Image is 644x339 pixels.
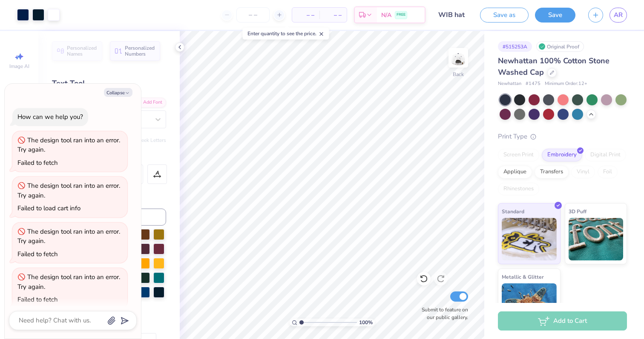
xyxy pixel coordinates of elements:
span: FREE [397,12,405,18]
div: Rhinestones [498,183,539,195]
div: Failed to fetch [17,295,58,304]
div: Print Type [498,132,627,141]
span: AR [614,10,623,20]
div: Transfers [535,166,569,178]
button: Save [535,8,575,23]
img: 3D Puff [569,218,624,260]
div: Digital Print [585,149,626,161]
span: Image AI [9,63,29,70]
div: Embroidery [542,149,582,161]
div: The design tool ran into an error. Try again. [17,227,120,246]
button: Save as [480,8,529,23]
div: Back [453,71,464,78]
div: # 515253A [498,41,532,52]
span: – – [297,11,314,20]
div: Failed to fetch [17,250,58,258]
a: AR [609,8,627,23]
div: Screen Print [498,149,539,161]
div: Foil [598,166,618,178]
span: Standard [502,207,524,216]
span: Minimum Order: 12 + [545,80,587,88]
span: – – [325,11,342,20]
div: The design tool ran into an error. Try again. [17,273,120,291]
span: Metallic & Glitter [502,272,544,281]
div: Vinyl [571,166,595,178]
span: Personalized Names [67,45,97,57]
div: Enter quantity to see the price. [243,28,329,40]
span: Newhattan 100% Cotton Stone Washed Cap [498,56,609,77]
input: – – [236,7,270,23]
div: Applique [498,166,532,178]
input: Untitled Design [432,6,474,23]
div: Text Tool [52,78,166,89]
div: Failed to load cart info [17,204,80,212]
span: Personalized Numbers [125,45,155,57]
img: Back [450,49,467,66]
span: N/A [381,11,391,20]
div: Add Font [132,98,166,107]
img: Standard [502,218,557,260]
span: # 1475 [526,80,540,88]
div: The design tool ran into an error. Try again. [17,181,120,200]
label: Submit to feature on our public gallery. [417,306,468,321]
button: Collapse [104,88,132,97]
img: Metallic & Glitter [502,283,557,326]
div: How can we help you? [17,113,83,121]
div: Original Proof [536,41,584,52]
div: The design tool ran into an error. Try again. [17,136,120,154]
span: 3D Puff [569,207,586,216]
span: 100 % [359,319,373,326]
span: Newhattan [498,80,521,88]
div: Failed to fetch [17,158,58,167]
